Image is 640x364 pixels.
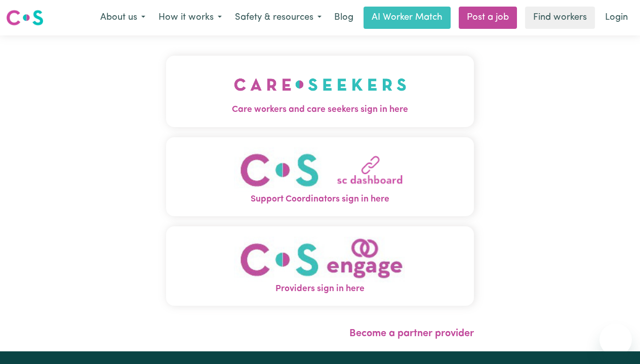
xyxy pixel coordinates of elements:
iframe: Button to launch messaging window [599,323,632,356]
button: Safety & resources [228,7,328,28]
button: Care workers and care seekers sign in here [166,56,474,127]
a: Post a job [459,7,517,29]
img: Careseekers logo [6,9,44,27]
a: Careseekers logo [6,6,44,29]
button: How it works [152,7,228,28]
button: About us [94,7,152,28]
a: AI Worker Match [364,7,451,29]
span: Providers sign in here [166,282,474,296]
span: Care workers and care seekers sign in here [166,103,474,116]
a: Become a partner provider [349,329,474,339]
a: Find workers [525,7,595,29]
span: Support Coordinators sign in here [166,193,474,206]
a: Login [599,7,634,29]
button: Support Coordinators sign in here [166,137,474,216]
a: Blog [328,7,359,29]
button: Providers sign in here [166,226,474,306]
